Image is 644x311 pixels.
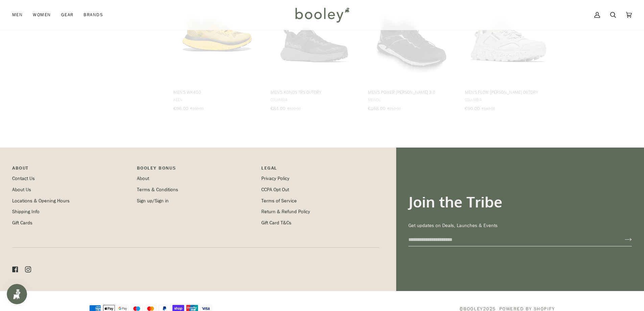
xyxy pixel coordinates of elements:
a: Gift Cards [12,220,32,226]
a: Shipping Info [12,208,40,215]
span: Men [12,12,23,18]
p: Get updates on Deals, Launches & Events [408,222,632,229]
a: About Us [12,186,31,193]
a: Locations & Opening Hours [12,198,70,204]
span: Women [33,12,51,18]
input: your-email@example.com [408,234,614,246]
p: Booley Bonus [137,164,255,175]
a: Gift Card T&Cs [261,220,291,226]
a: Privacy Policy [261,175,289,182]
span: Brands [84,12,103,18]
a: Terms & Conditions [137,186,178,193]
iframe: Button to open loyalty program pop-up [7,284,27,304]
a: Terms of Service [261,198,297,204]
button: Join [614,234,632,245]
a: Return & Refund Policy [261,208,310,215]
span: Gear [61,12,74,18]
img: Booley [292,5,352,25]
p: Pipeline_Footer Sub [261,164,379,175]
p: Pipeline_Footer Main [12,164,130,175]
h3: Join the Tribe [408,193,632,211]
a: About [137,175,149,182]
a: CCPA Opt Out [261,186,289,193]
a: Contact Us [12,175,35,182]
a: Sign up/Sign in [137,198,169,204]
